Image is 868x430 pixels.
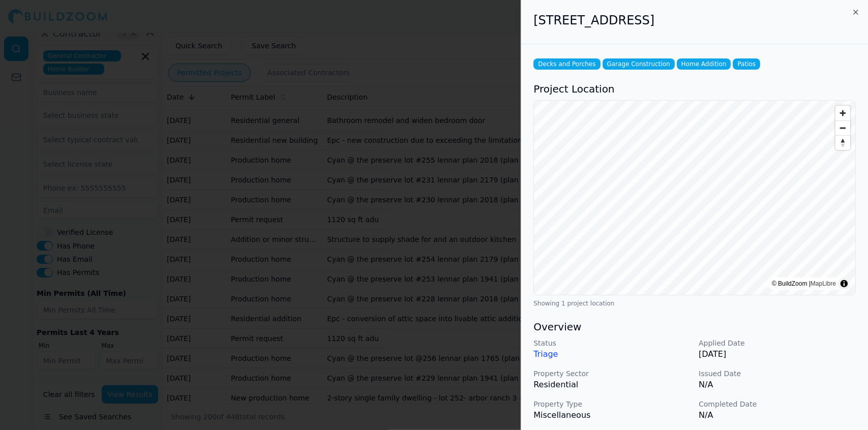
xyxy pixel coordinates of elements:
p: [DATE] [699,348,856,360]
p: Issued Date [699,368,856,379]
summary: Toggle attribution [838,278,850,290]
button: Reset bearing to north [835,135,850,150]
p: N/A [699,379,856,391]
button: Zoom in [835,106,850,120]
h2: [STREET_ADDRESS] [533,12,856,28]
span: Garage Construction [603,58,675,70]
p: Residential [533,379,691,391]
a: MapLibre [811,280,836,287]
div: © BuildZoom | [772,279,836,289]
p: Triage [533,348,691,360]
span: Home Addition [677,58,731,70]
span: Decks and Porches [533,58,600,70]
canvas: Map [534,101,856,295]
p: N/A [699,409,856,421]
p: Status [533,338,691,348]
p: Property Sector [533,368,691,379]
span: Patios [733,58,760,70]
div: Showing 1 project location [533,299,856,308]
p: Property Type [533,399,691,409]
h3: Overview [533,320,856,334]
p: Miscellaneous [533,409,691,421]
button: Zoom out [835,120,850,135]
h3: Project Location [533,82,856,96]
p: Completed Date [699,399,856,409]
p: Applied Date [699,338,856,348]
